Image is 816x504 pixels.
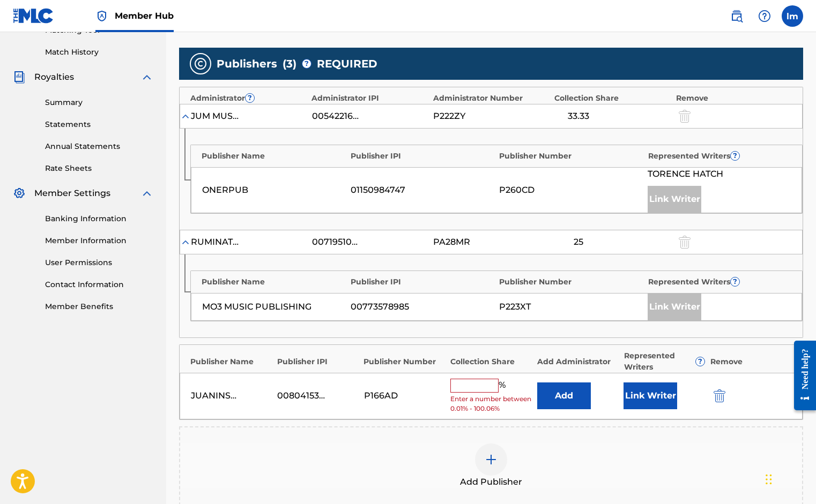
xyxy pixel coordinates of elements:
a: Banking Information [45,213,153,224]
a: Statements [45,119,153,130]
span: TORENCE HATCH [648,168,723,180]
div: Represented Writers [648,151,792,162]
div: Publisher Name [190,356,272,367]
span: ? [246,94,254,102]
span: Royalties [34,71,74,84]
div: Help [754,5,775,27]
div: MO3 MUSIC PUBLISHING [202,300,345,313]
span: % [499,379,508,393]
div: P223XT [499,300,642,313]
img: Member Settings [13,187,26,200]
div: Publisher IPI [351,151,494,162]
div: ONERPUB [202,184,345,197]
a: Member Information [45,235,153,246]
span: Member Hub [115,10,174,22]
div: 01150984747 [351,184,494,197]
img: Top Rightsholder [95,10,108,22]
span: Member Settings [34,187,110,200]
img: 12a2ab48e56ec057fbd8.svg [714,389,725,402]
img: add [485,453,498,466]
iframe: Resource Center [786,329,816,421]
div: Publisher IPI [277,356,359,367]
span: ? [696,357,704,366]
a: Rate Sheets [45,163,153,174]
div: 00773578985 [351,300,494,313]
a: Member Benefits [45,301,153,312]
div: User Menu [782,5,803,27]
div: Collection Share [554,93,670,104]
span: ? [302,59,311,68]
div: Remove [710,356,792,367]
span: ? [731,277,739,286]
img: expand-cell-toggle [180,237,191,247]
span: REQUIRED [317,56,377,72]
img: expand [140,71,153,84]
iframe: Chat Widget [762,453,816,504]
span: ( 3 ) [283,56,296,72]
div: Represented Writers [648,276,792,288]
img: Royalties [13,71,26,84]
img: publishers [194,57,207,70]
div: Administrator Number [433,93,549,104]
div: Add Administrator [537,356,619,367]
span: Enter a number between 0.01% - 100.06% [450,394,531,413]
img: help [758,10,771,22]
a: User Permissions [45,257,153,268]
img: expand-cell-toggle [180,111,191,122]
div: Collection Share [450,356,532,367]
div: Publisher Number [499,276,643,288]
div: Publisher Number [364,356,445,367]
img: MLC Logo [13,8,54,24]
img: expand [140,187,153,200]
div: P260CD [499,184,642,197]
div: Publisher Name [202,276,345,288]
span: Publishers [217,56,277,72]
div: Administrator [190,93,306,104]
img: search [730,10,743,22]
a: Summary [45,97,153,108]
a: Annual Statements [45,141,153,152]
span: ? [731,152,739,160]
button: Add [537,382,591,409]
div: Represented Writers [624,350,706,373]
div: Administrator IPI [311,93,427,104]
a: Match History [45,47,153,58]
div: Publisher IPI [351,276,494,288]
div: Publisher Name [202,151,345,162]
div: Drag [766,463,772,495]
span: Add Publisher [460,476,522,488]
div: Publisher Number [499,151,643,162]
button: Link Writer [624,382,677,409]
a: Contact Information [45,279,153,290]
div: Remove [676,93,792,104]
a: Public Search [726,5,747,27]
